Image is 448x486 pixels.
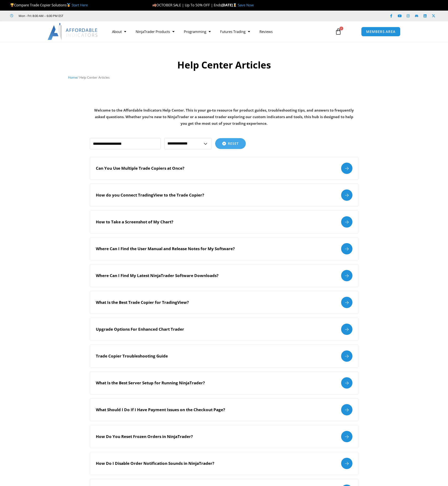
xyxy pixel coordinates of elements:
[339,27,343,30] span: 0
[255,26,277,37] a: Reviews
[179,26,215,37] a: Programming
[68,75,77,80] a: Home
[72,3,88,7] a: Start Here
[96,300,189,305] h2: What Is the Best Trade Copier for TradingView?
[90,371,358,394] a: What Is the Best Server Setup for Running NinjaTrader?
[131,26,179,37] a: NinjaTrader Products
[96,273,218,278] h2: Where Can I Find My Latest NinjaTrader Software Downloads?
[96,461,214,466] h2: How Do I Disable Order Notification Sounds in NinjaTrader?
[366,30,396,33] span: MEMBERS AREA
[96,434,193,439] h2: How Do You Reset Frozen Orders in NinjaTrader?
[96,246,235,251] h2: Where Can I Find the User Manual and Release Notes for My Software?
[90,264,358,287] a: Where Can I Find My Latest NinjaTrader Software Downloads?
[90,425,358,448] a: How Do You Reset Frozen Orders in NinjaTrader?
[215,138,246,149] button: Reset
[90,184,358,207] a: How do you Connect TradingView to the Trade Copier?
[17,13,63,19] span: Mon - Fri: 8:00 AM – 6:00 PM EST
[90,237,358,260] a: Where Can I Find the User Manual and Release Notes for My Software?
[107,26,131,37] a: About
[107,26,330,37] nav: Menu
[222,3,238,7] strong: [DATE]
[90,318,358,341] a: Upgrade Options For Enhanced Chart Trader
[96,219,173,225] h2: How to Take a Screenshot of My Chart?
[70,13,141,18] iframe: Customer reviews powered by Trustpilot
[96,407,225,412] h2: What Should I Do If I Have Payment Issues on the Checkout Page?
[90,291,358,314] a: What Is the Best Trade Copier for TradingView?
[152,3,222,7] span: OCTOBER SALE | Up To 50% OFF | Ends
[94,108,354,126] strong: Welcome to the Affordable Indicators Help Center. This is your go-to resource for product guides,...
[90,157,358,180] a: Can You Use Multiple Trade Copiers at Once?
[96,353,168,359] h2: Trade Copier Troubleshooting Guide
[90,210,358,233] a: How to Take a Screenshot of My Chart?
[68,58,380,72] h1: Help Center Articles
[96,380,205,386] h2: What Is the Best Server Setup for Running NinjaTrader?
[361,27,400,36] a: MEMBERS AREA
[96,327,184,332] h2: Upgrade Options For Enhanced Chart Trader
[10,3,14,7] img: 🏆
[215,26,255,37] a: Futures Trading
[90,345,358,368] a: Trade Copier Troubleshooting Guide
[328,25,349,38] a: 0
[233,3,237,7] img: ⌛
[228,142,239,145] span: Reset
[48,23,98,40] img: LogoAI | Affordable Indicators – NinjaTrader
[238,3,254,7] a: Save Now
[67,3,70,7] img: 🥇
[90,452,358,475] a: How Do I Disable Order Notification Sounds in NinjaTrader?
[96,193,204,198] h2: How do you Connect TradingView to the Trade Copier?
[68,74,380,80] nav: Breadcrumb
[96,166,184,171] h2: Can You Use Multiple Trade Copiers at Once?
[90,398,358,421] a: What Should I Do If I Have Payment Issues on the Checkout Page?
[10,3,88,7] span: Compare Trade Copier Solutions
[153,3,156,7] img: 🍂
